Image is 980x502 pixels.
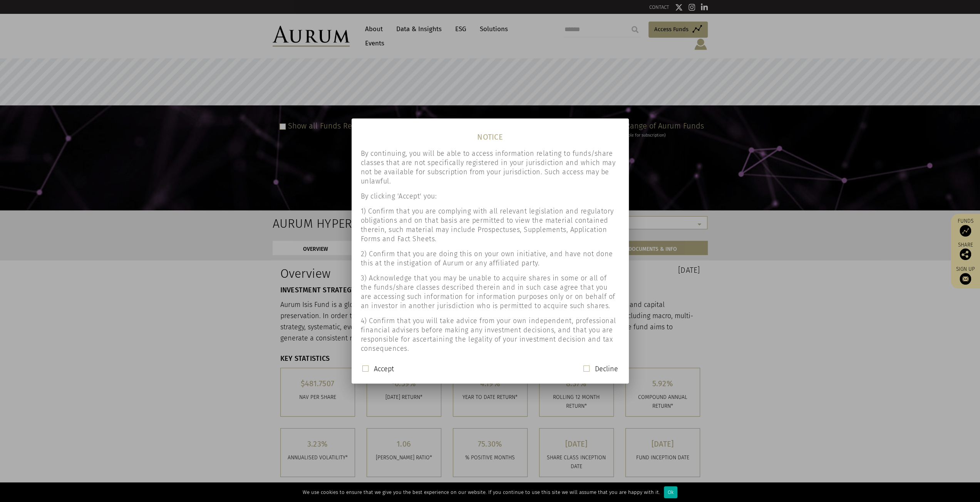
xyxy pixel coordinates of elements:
[361,316,620,353] p: 4) Confirm that you will take advice from your own independent, professional financial advisers b...
[361,149,620,186] p: By continuing, you will be able to access information relating to funds/share classes that are no...
[361,274,620,310] p: 3) Acknowledge that you may be unable to acquire shares in some or all of the funds/share classes...
[374,364,394,374] label: Accept
[960,248,971,260] img: Share this post
[960,225,971,237] img: Access Funds
[361,192,620,201] p: By clicking 'Accept' you:
[955,266,976,285] a: Sign up
[960,273,971,285] img: Sign up to our newsletter
[955,242,976,260] div: Share
[664,486,677,498] div: Ok
[595,364,618,374] label: Decline
[361,207,620,243] p: 1) Confirm that you are complying with all relevant legislation and regulatory obligations and on...
[955,218,976,237] a: Funds
[361,249,620,268] p: 2) Confirm that you are doing this on your own initiative, and have not done this at the instigat...
[352,124,629,143] h1: NOTICE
